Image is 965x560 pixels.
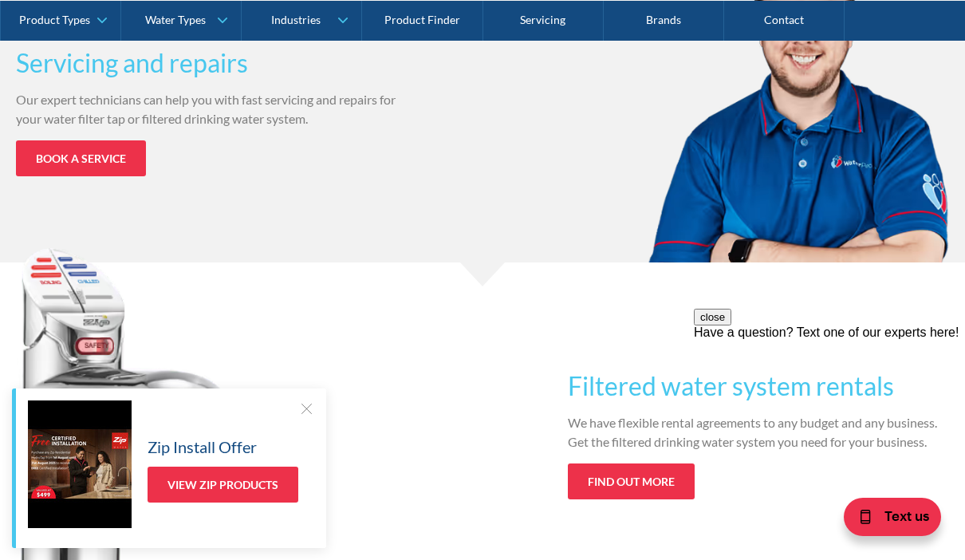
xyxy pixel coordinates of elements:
[568,413,949,452] p: We have flexible rental agreements to any budget and any business. Get the filtered drinking wate...
[16,90,397,128] p: Our expert technicians can help you with fast servicing and repairs for your water filter tap or ...
[19,13,90,26] div: Product Types
[145,13,206,26] div: Water Types
[271,13,321,26] div: Industries
[568,367,949,405] h3: Filtered water system rentals
[694,309,965,500] iframe: podium webchat widget prompt
[148,435,257,459] h5: Zip Install Offer
[28,400,132,528] img: Zip Install Offer
[16,140,146,176] a: Book a service
[568,463,695,499] a: Find out more
[16,44,397,82] h3: Servicing and repairs
[805,480,965,560] iframe: podium webchat widget bubble
[148,467,298,503] a: View Zip Products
